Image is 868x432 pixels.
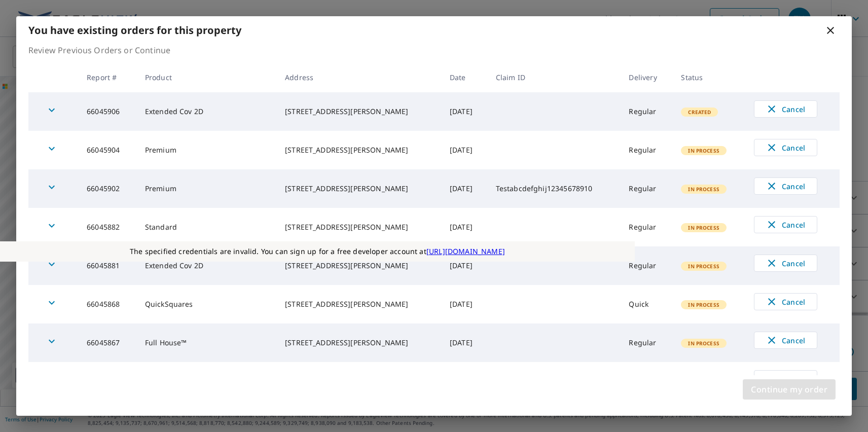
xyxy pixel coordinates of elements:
[28,23,241,37] b: You have existing orders for this property
[137,131,277,169] td: Premium
[765,257,807,269] span: Cancel
[28,44,840,56] p: Review Previous Orders or Continue
[285,145,433,155] div: [STREET_ADDRESS][PERSON_NAME]
[442,323,488,362] td: [DATE]
[137,92,277,131] td: Extended Cov 2D
[754,255,817,272] button: Cancel
[621,92,673,131] td: Regular
[285,222,433,232] div: [STREET_ADDRESS][PERSON_NAME]
[621,362,673,401] td: Quick
[754,139,817,156] button: Cancel
[137,285,277,323] td: QuickSquares
[754,177,817,195] button: Cancel
[673,62,745,92] th: Status
[621,285,673,323] td: Quick
[765,180,807,192] span: Cancel
[682,301,726,308] span: In Process
[754,370,817,387] button: Cancel
[79,246,137,285] td: 66045881
[442,285,488,323] td: [DATE]
[765,141,807,154] span: Cancel
[285,106,433,117] div: [STREET_ADDRESS][PERSON_NAME]
[426,246,505,256] a: [URL][DOMAIN_NAME]
[79,131,137,169] td: 66045904
[285,184,433,194] div: [STREET_ADDRESS][PERSON_NAME]
[285,338,433,348] div: [STREET_ADDRESS][PERSON_NAME]
[765,296,807,308] span: Cancel
[137,208,277,246] td: Standard
[682,340,726,347] span: In Process
[621,323,673,362] td: Regular
[765,373,807,385] span: Cancel
[682,109,717,116] span: Created
[621,169,673,208] td: Regular
[754,216,817,233] button: Cancel
[442,62,488,92] th: Date
[442,92,488,131] td: [DATE]
[682,263,726,270] span: In Process
[621,62,673,92] th: Delivery
[79,92,137,131] td: 66045906
[137,62,277,92] th: Product
[79,285,137,323] td: 66045868
[79,62,137,92] th: Report #
[137,246,277,285] td: Extended Cov 2D
[79,208,137,246] td: 66045882
[442,362,488,401] td: [DATE]
[621,208,673,246] td: Regular
[621,246,673,285] td: Regular
[277,62,442,92] th: Address
[682,224,726,231] span: In Process
[743,379,836,400] button: Continue my order
[765,103,807,115] span: Cancel
[285,299,433,309] div: [STREET_ADDRESS][PERSON_NAME]
[621,131,673,169] td: Regular
[754,293,817,310] button: Cancel
[137,169,277,208] td: Premium
[442,131,488,169] td: [DATE]
[137,323,277,362] td: Full House™
[754,332,817,349] button: Cancel
[442,169,488,208] td: [DATE]
[488,62,621,92] th: Claim ID
[79,362,137,401] td: 66045862
[79,169,137,208] td: 66045902
[137,362,277,401] td: Bid Perfect
[442,246,488,285] td: [DATE]
[682,186,726,193] span: In Process
[488,169,621,208] td: Testabcdefghij12345678910
[765,334,807,346] span: Cancel
[682,147,726,154] span: In Process
[765,219,807,231] span: Cancel
[754,100,817,118] button: Cancel
[442,208,488,246] td: [DATE]
[285,261,433,271] div: [STREET_ADDRESS][PERSON_NAME]
[751,382,827,397] span: Continue my order
[79,323,137,362] td: 66045867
